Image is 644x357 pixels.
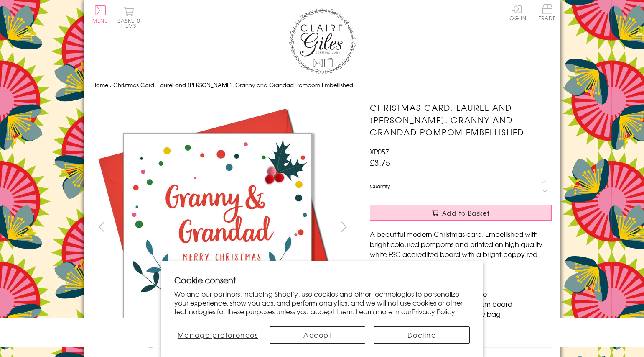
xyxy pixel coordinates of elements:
p: We and our partners, including Shopify, use cookies and other technologies to personalize your ex... [174,290,470,316]
span: XP057 [370,146,389,157]
span: Trade [539,4,556,21]
h2: Cookie consent [174,274,470,286]
img: Claire Giles Greetings Cards [289,8,356,74]
span: Christmas Card, Laurel and [PERSON_NAME], Granny and Grandad Pompom Embellished [113,81,353,89]
button: Manage preferences [174,326,261,344]
span: › [110,81,112,89]
a: Log In [507,4,527,21]
button: prev [92,217,111,236]
label: Quantity [370,182,390,190]
span: Manage preferences [178,330,258,340]
button: Decline [374,326,469,344]
button: Basket0 items [117,7,140,28]
a: Privacy Policy [412,306,455,316]
p: A beautiful modern Christmas card. Embellished with bright coloured pompoms and printed on high q... [370,229,552,269]
a: Trade [539,4,556,22]
span: Menu [92,17,109,24]
nav: breadcrumbs [92,77,552,94]
a: Home [92,81,108,89]
h1: Christmas Card, Laurel and [PERSON_NAME], Granny and Grandad Pompom Embellished [370,102,552,138]
button: Menu [92,5,109,23]
button: Add to Basket [370,205,552,221]
span: 0 items [121,17,140,29]
img: Christmas Card, Laurel and Berry, Granny and Grandad Pompom Embellished [353,102,604,353]
button: Accept [270,326,365,344]
span: £3.75 [370,157,390,168]
span: Add to Basket [442,209,490,217]
img: Christmas Card, Laurel and Berry, Granny and Grandad Pompom Embellished [92,102,343,353]
button: next [334,217,353,236]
